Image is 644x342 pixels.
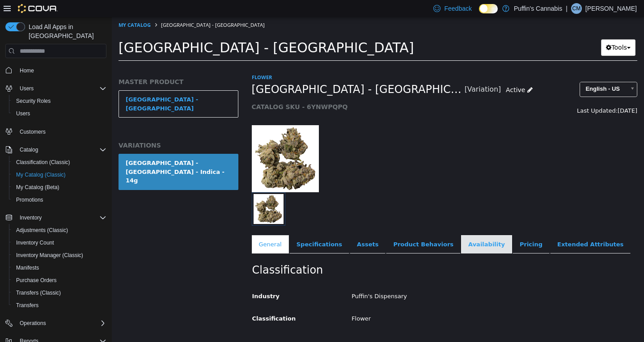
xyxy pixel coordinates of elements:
span: My Catalog (Beta) [16,184,59,191]
a: Specifications [178,218,237,237]
small: [Variation] [353,69,389,76]
span: Inventory Manager (Classic) [16,252,83,259]
span: Adjustments (Classic) [16,227,68,234]
span: Inventory Count [16,239,54,246]
img: Cova [18,4,58,13]
span: [DATE] [506,90,525,97]
button: Users [9,107,110,120]
span: Customers [16,126,106,137]
span: Promotions [16,196,43,203]
span: Operations [16,318,106,329]
button: Tools [489,22,524,39]
span: Inventory Manager (Classic) [13,250,106,261]
button: Home [2,63,110,76]
span: Operations [20,320,46,327]
span: Dark Mode [479,13,479,14]
button: Users [16,83,37,94]
button: Security Roles [9,95,110,107]
a: Purchase Orders [13,275,60,286]
span: Home [20,67,34,74]
button: Users [2,82,110,95]
a: Classification (Classic) [13,157,74,168]
button: My Catalog (Classic) [9,169,110,181]
span: Catalog [16,144,106,155]
a: Promotions [13,194,47,205]
a: General [140,218,177,237]
span: Purchase Orders [13,275,106,286]
a: Transfers (Classic) [13,287,64,298]
button: Adjustments (Classic) [9,224,110,236]
h5: MASTER PRODUCT [7,61,127,69]
span: Inventory [20,214,42,221]
span: Inventory Count [13,237,106,248]
button: Inventory [16,212,45,223]
a: Product Behaviors [274,218,349,237]
span: My Catalog (Classic) [13,169,106,180]
span: Users [16,83,106,94]
a: Availability [349,218,400,237]
span: Feedback [444,4,471,13]
input: Dark Mode [479,4,498,13]
span: Transfers [16,302,38,309]
a: Inventory Count [13,237,58,248]
span: Users [13,108,106,119]
button: Promotions [9,194,110,206]
button: Classification (Classic) [9,156,110,169]
span: Transfers (Classic) [13,287,106,298]
a: Flower [140,57,160,63]
span: My Catalog (Classic) [16,171,66,178]
button: Inventory [2,211,110,224]
p: Puffin's Cannabis [514,3,562,14]
span: Adjustments (Classic) [13,225,106,236]
div: [GEOGRAPHIC_DATA] - [GEOGRAPHIC_DATA] - Indica - 14g [14,142,119,168]
a: Manifests [13,262,42,273]
a: Users [13,108,34,119]
button: Operations [2,317,110,329]
button: Transfers [9,299,110,312]
a: Customers [16,127,49,137]
span: Classification [140,298,184,305]
h5: VARIATIONS [7,124,127,132]
button: My Catalog (Beta) [9,181,110,194]
button: Purchase Orders [9,274,110,287]
span: Purchase Orders [16,277,57,284]
span: Users [16,110,30,117]
span: Home [16,64,106,76]
div: Flower [233,294,532,310]
button: Operations [16,318,50,329]
span: [GEOGRAPHIC_DATA] - [GEOGRAPHIC_DATA] [7,23,302,38]
span: Users [20,85,34,92]
span: Security Roles [13,96,106,106]
span: Customers [20,128,46,135]
a: Pricing [401,218,438,237]
div: Puffin's Dispensary [233,272,532,287]
button: Inventory Count [9,236,110,249]
a: Adjustments (Classic) [13,225,72,236]
span: Catalog [20,146,38,153]
a: English - US [468,65,525,80]
span: Manifests [13,262,106,273]
button: Transfers (Classic) [9,287,110,299]
a: Home [16,65,38,76]
span: Transfers (Classic) [16,289,61,296]
a: Assets [238,218,274,237]
h2: Classification [140,246,525,260]
img: 150 [140,108,207,175]
button: Catalog [2,144,110,156]
div: Curtis Muir [571,3,582,14]
span: [GEOGRAPHIC_DATA] - [GEOGRAPHIC_DATA] [49,4,153,11]
span: Classification (Classic) [13,157,106,168]
span: CM [572,3,581,14]
a: Transfers [13,300,42,311]
button: Manifests [9,262,110,274]
span: Load All Apps in [GEOGRAPHIC_DATA] [25,22,106,40]
span: Classification (Classic) [16,159,70,166]
span: [GEOGRAPHIC_DATA] - [GEOGRAPHIC_DATA] - Indica - 14g [140,66,353,80]
span: Promotions [13,194,106,205]
a: Inventory Manager (Classic) [13,250,87,261]
button: Inventory Manager (Classic) [9,249,110,262]
a: Extended Attributes [438,218,519,237]
p: | [566,3,568,14]
a: My Catalog [7,4,39,11]
span: Active [394,69,413,76]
